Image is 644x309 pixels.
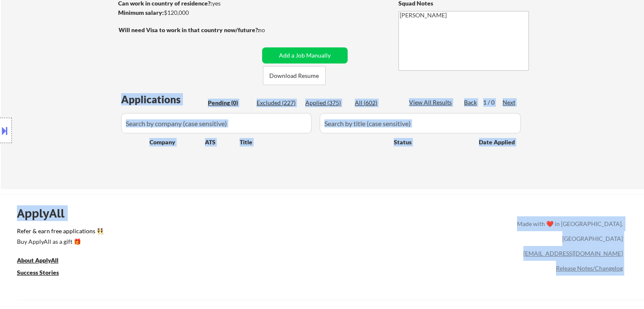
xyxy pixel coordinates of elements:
div: no [258,26,282,34]
div: Applications [121,94,205,105]
a: [EMAIL_ADDRESS][DOMAIN_NAME] [523,250,623,257]
a: Refer & earn free applications 👯‍♀️ [17,228,340,237]
div: $120,000 [118,8,259,17]
div: 1 / 0 [483,98,503,107]
div: Title [240,138,386,146]
div: Status [394,134,467,149]
div: ATS [205,138,240,146]
button: Download Resume [263,66,326,85]
u: Success Stories [17,269,59,276]
a: Buy ApplyAll as a gift 🎁 [17,237,102,248]
div: Excluded (227) [257,99,299,107]
div: Back [464,98,478,107]
u: About ApplyAll [17,257,58,264]
a: About ApplyAll [17,256,70,266]
div: Applied (375) [305,99,348,107]
div: Made with ❤️ in [GEOGRAPHIC_DATA], [GEOGRAPHIC_DATA] [514,216,623,246]
div: Pending (0) [208,99,250,107]
div: All (602) [355,99,397,107]
a: Release Notes/Changelog [556,265,623,272]
div: View All Results [409,98,454,107]
strong: Will need Visa to work in that country now/future?: [119,26,260,33]
div: Company [149,138,205,146]
strong: Minimum salary: [118,9,164,16]
div: Next [503,98,516,107]
a: Success Stories [17,268,70,279]
input: Search by company (case sensitive) [121,113,312,133]
div: Buy ApplyAll as a gift 🎁 [17,239,102,245]
button: Add a Job Manually [262,47,348,63]
div: Date Applied [479,138,516,146]
input: Search by title (case sensitive) [320,113,521,133]
div: ApplyAll [17,206,74,221]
